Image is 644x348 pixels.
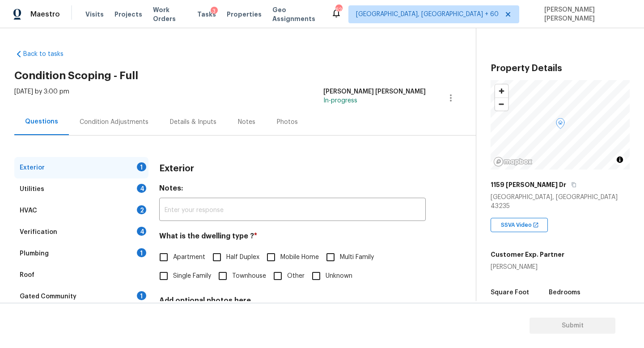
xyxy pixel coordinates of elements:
[137,162,146,171] div: 1
[491,263,564,272] div: [PERSON_NAME]
[491,180,566,189] h5: 1159 [PERSON_NAME] Dr
[323,87,426,96] div: [PERSON_NAME] [PERSON_NAME]
[20,249,49,258] div: Plumbing
[80,118,148,127] div: Condition Adjustments
[30,10,60,19] span: Maestro
[159,296,426,309] h4: Add optional photos here
[570,181,578,189] button: Copy Address
[495,98,508,110] button: Zoom out
[491,193,630,211] div: [GEOGRAPHIC_DATA], [GEOGRAPHIC_DATA] 43235
[197,11,216,17] span: Tasks
[495,98,508,110] span: Zoom out
[232,272,266,281] span: Townhouse
[159,232,426,244] h4: What is the dwelling type ?
[491,80,630,170] canvas: Map
[159,184,426,196] h4: Notes:
[356,10,499,19] span: [GEOGRAPHIC_DATA], [GEOGRAPHIC_DATA] + 60
[137,184,146,193] div: 4
[501,221,535,229] span: SSVA Video
[238,118,255,127] div: Notes
[491,289,529,296] h5: Square Foot
[170,118,216,127] div: Details & Inputs
[20,271,34,280] div: Roof
[114,10,142,19] span: Projects
[173,253,205,262] span: Apartment
[287,272,305,281] span: Other
[153,5,186,23] span: Work Orders
[14,50,100,59] a: Back to tasks
[323,98,357,104] span: In-progress
[277,118,298,127] div: Photos
[20,185,44,194] div: Utilities
[20,228,57,237] div: Verification
[491,64,630,73] h3: Property Details
[272,5,320,23] span: Geo Assignments
[25,117,58,126] div: Questions
[541,5,631,23] span: [PERSON_NAME] [PERSON_NAME]
[549,289,580,296] h5: Bedrooms
[493,157,533,167] a: Mapbox homepage
[159,164,194,173] h3: Exterior
[335,5,342,14] div: 620
[340,253,374,262] span: Multi Family
[85,10,104,19] span: Visits
[137,291,146,300] div: 1
[14,87,69,109] div: [DATE] by 3:00 pm
[159,200,426,221] input: Enter your response
[495,85,508,98] button: Zoom in
[173,272,211,281] span: Single Family
[614,154,625,165] button: Toggle attribution
[491,250,564,259] h5: Customer Exp. Partner
[137,205,146,214] div: 2
[20,206,37,215] div: HVAC
[491,218,548,232] div: SSVA Video
[227,10,262,19] span: Properties
[280,253,319,262] span: Mobile Home
[533,222,539,228] img: Open In New Icon
[226,253,259,262] span: Half Duplex
[20,163,45,172] div: Exterior
[211,7,218,16] div: 3
[137,227,146,236] div: 4
[326,272,352,281] span: Unknown
[556,118,565,132] div: Map marker
[137,248,146,257] div: 1
[20,292,76,301] div: Gated Community
[14,71,476,80] h2: Condition Scoping - Full
[617,155,623,165] span: Toggle attribution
